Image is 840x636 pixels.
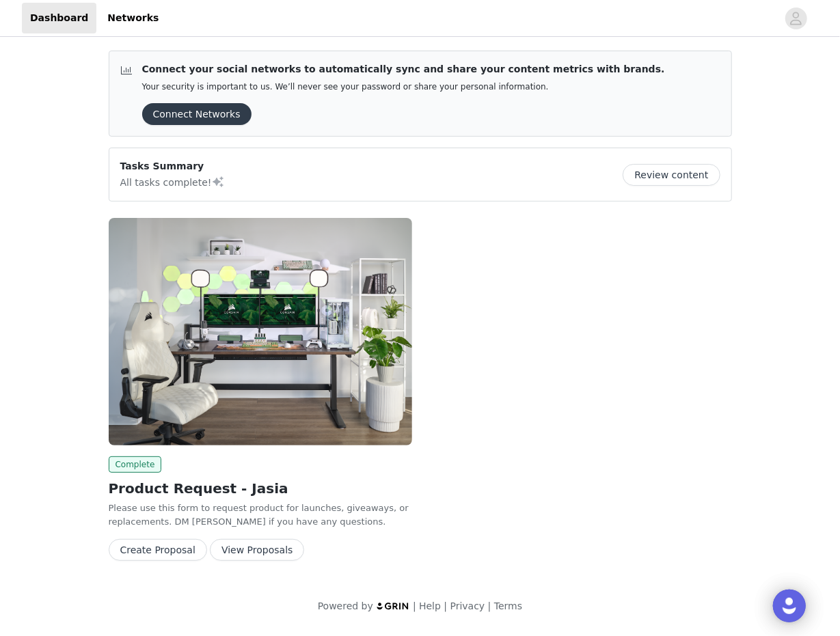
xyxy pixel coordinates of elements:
[419,600,441,611] a: Help
[773,590,806,622] div: Open Intercom Messenger
[413,600,416,611] span: |
[210,545,304,555] a: View Proposals
[142,62,665,77] p: Connect your social networks to automatically sync and share your content metrics with brands.
[494,600,522,611] a: Terms
[120,159,226,174] p: Tasks Summary
[450,600,485,611] a: Privacy
[109,539,207,561] button: Create Proposal
[444,600,447,611] span: |
[109,218,412,445] img: CORSAIR
[99,3,167,33] a: Networks
[142,103,252,125] button: Connect Networks
[376,602,410,611] img: logo
[120,174,226,190] p: All tasks complete!
[488,600,491,611] span: |
[22,3,96,33] a: Dashboard
[109,501,412,528] p: Please use this form to request product for launches, giveaways, or replacements. DM [PERSON_NAME...
[789,8,802,29] div: avatar
[210,539,304,561] button: View Proposals
[318,600,373,611] span: Powered by
[109,456,162,473] span: Complete
[142,82,665,92] p: Your security is important to us. We’ll never see your password or share your personal information.
[623,164,720,186] button: Review content
[109,478,412,499] h2: Product Request - Jasia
